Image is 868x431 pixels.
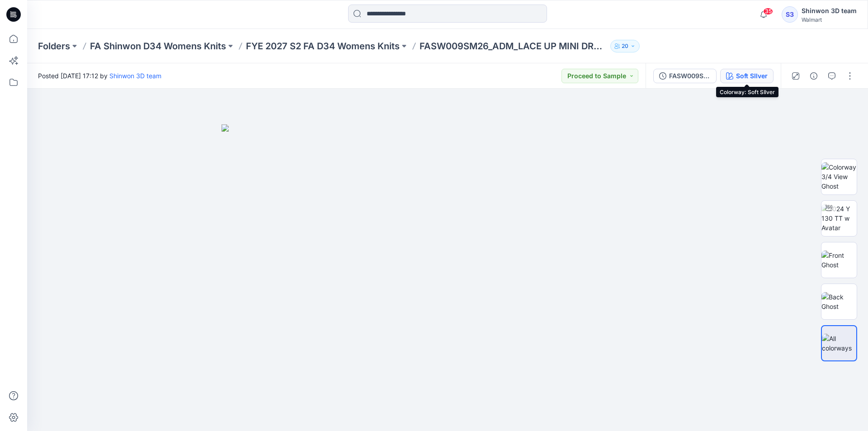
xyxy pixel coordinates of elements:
img: 2024 Y 130 TT w Avatar [821,204,857,232]
div: Shinwon 3D team [802,5,857,16]
button: FASW009SM26_ADM_LACE UP MINI DRESS [653,69,717,83]
a: Shinwon 3D team [109,72,161,80]
span: Posted [DATE] 17:12 by [38,71,161,81]
div: Soft SIlver [736,71,768,81]
button: Soft SIlver [720,69,774,83]
a: FYE 2027 S2 FA D34 Womens Knits [246,40,400,52]
a: Folders [38,40,70,52]
button: Details [807,69,821,83]
img: All colorways [822,334,856,353]
div: S3 [782,6,798,23]
p: 20 [622,41,628,51]
div: FASW009SM26_ADM_LACE UP MINI DRESS [669,71,711,81]
span: 35 [763,8,773,15]
div: Walmart [802,16,857,23]
p: FASW009SM26_ADM_LACE UP MINI DRESS [420,40,607,52]
a: FA Shinwon D34 Womens Knits [90,40,226,52]
img: Front Ghost [821,251,857,270]
img: Colorway 3/4 View Ghost [821,162,857,191]
img: Back Ghost [821,292,857,311]
button: 20 [610,40,640,52]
